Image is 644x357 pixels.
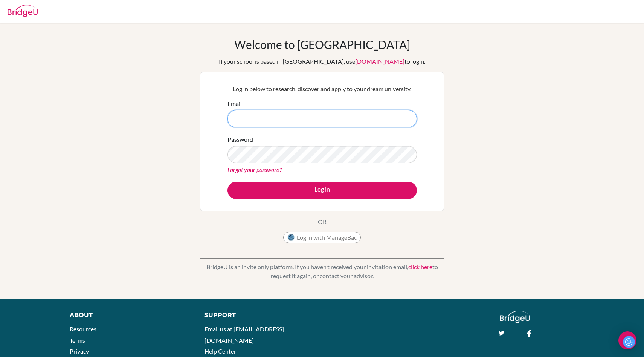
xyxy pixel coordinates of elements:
a: Resources [70,325,96,332]
a: Privacy [70,348,89,355]
img: Bridge-U [8,5,38,17]
div: If your school is based in [GEOGRAPHIC_DATA], use to login. [219,57,425,66]
label: Email [227,99,242,108]
p: Log in below to research, discover and apply to your dream university. [227,84,417,93]
h1: Welcome to [GEOGRAPHIC_DATA] [234,38,410,51]
div: About [70,311,188,320]
a: Terms [70,337,85,344]
img: logo_white@2x-f4f0deed5e89b7ecb1c2cc34c3e3d731f90f0f143d5ea2071677605dd97b5244.png [500,311,530,323]
p: OR [318,217,327,226]
label: Password [227,135,253,144]
a: Help Center [204,348,236,355]
button: Log in with ManageBac [283,232,361,243]
div: Open Intercom Messenger [618,331,636,349]
button: Log in [227,182,417,199]
p: BridgeU is an invite only platform. If you haven’t received your invitation email, to request it ... [200,262,444,280]
a: click here [408,263,432,270]
a: Forgot your password? [227,166,282,173]
a: Email us at [EMAIL_ADDRESS][DOMAIN_NAME] [204,325,284,344]
div: Support [204,311,314,320]
a: [DOMAIN_NAME] [355,58,404,65]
